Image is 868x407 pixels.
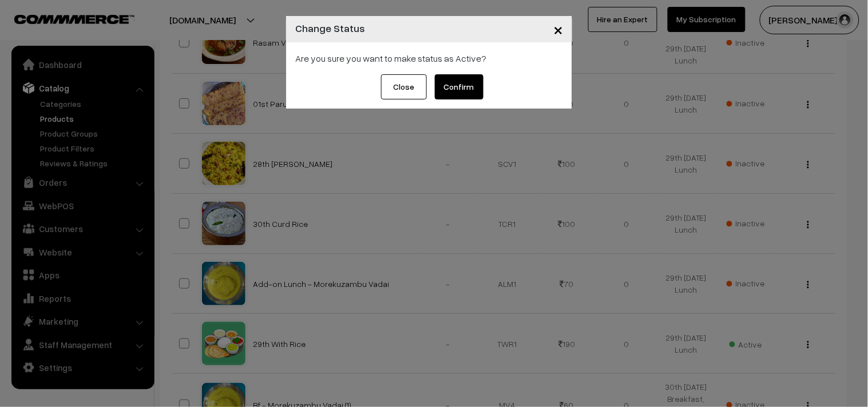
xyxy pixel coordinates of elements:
[381,74,427,99] button: Close
[553,18,563,39] span: ×
[435,74,483,99] button: Confirm
[544,11,572,47] button: Close
[295,21,365,36] h4: Change Status
[295,51,563,65] div: Are you sure you want to make status as Active?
